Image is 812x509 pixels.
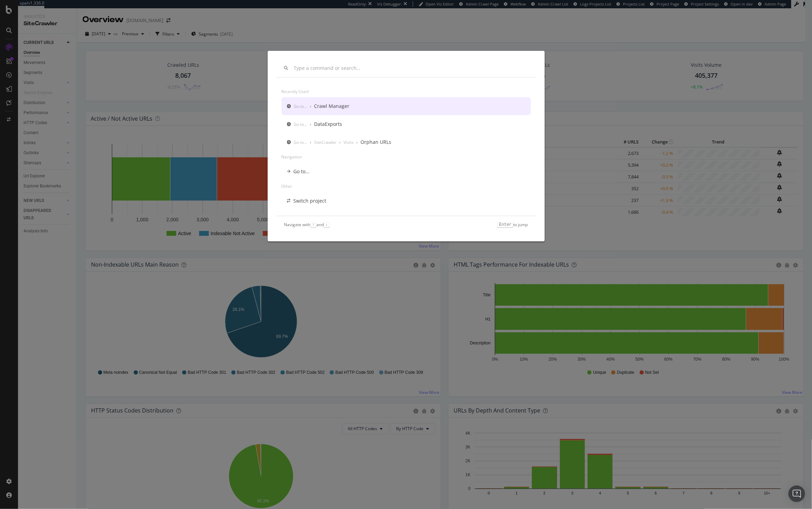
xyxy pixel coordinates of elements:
kbd: ↓ [324,222,330,228]
div: › [340,139,341,145]
div: Open bookmark [293,215,330,222]
div: Switch project [294,197,327,204]
div: Orphan URLs [361,139,392,146]
div: DataExports [314,121,342,128]
div: Go to... [294,121,307,127]
div: Open Intercom Messenger [788,485,805,502]
div: SiteCrawler [314,139,337,145]
div: › [310,103,312,109]
div: › [310,121,312,127]
div: Recently used [282,86,531,97]
div: Go to... [294,139,307,145]
kbd: Enter [497,222,513,228]
div: › [357,139,358,145]
input: Type a command or search… [294,65,528,71]
div: Crawl Manager [314,103,350,110]
div: Go to... [294,103,307,109]
div: Navigate with and [284,222,330,228]
div: to jump [497,222,528,228]
div: modal [268,51,545,241]
div: Other [282,181,531,192]
div: › [310,139,312,145]
div: Visits [344,139,354,145]
kbd: ↑ [311,222,316,228]
div: Go to... [294,168,310,175]
div: Navigation [282,151,531,163]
